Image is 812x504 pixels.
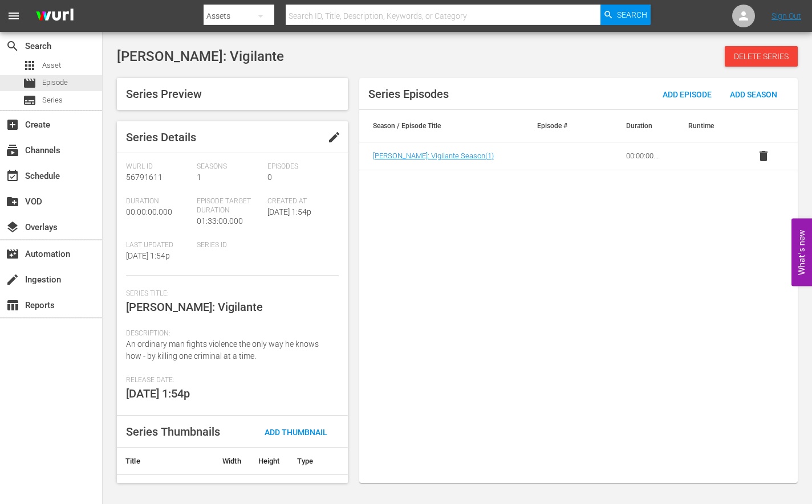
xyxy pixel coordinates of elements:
span: Series Preview [126,87,202,101]
span: Reports [6,298,19,312]
button: edit [320,124,348,151]
button: Search [600,5,651,25]
span: Series [42,95,63,106]
span: 0 [267,173,272,182]
span: Duration [126,197,191,206]
span: Create [6,118,19,132]
span: [PERSON_NAME]: Vigilante [126,300,263,314]
th: Duration [612,110,674,142]
span: Series [23,93,36,107]
span: Asset [42,60,61,71]
td: .JPG [289,474,322,502]
td: 00:00:00.000 [612,142,674,170]
span: VOD [6,195,19,208]
span: Search [6,39,19,53]
button: Delete Series [725,46,798,67]
span: Release Date: [126,376,333,385]
span: Automation [6,247,19,261]
button: cached [335,481,349,495]
a: file_download [322,481,335,495]
th: Runtime [675,110,736,142]
span: Episode Target Duration [197,197,262,215]
span: Series Details [126,130,196,144]
span: Seasons [197,162,262,171]
span: Series Thumbnails [126,425,220,439]
a: [PERSON_NAME]: Vigilante Season(1) [373,151,494,160]
span: Wurl Id [126,162,191,171]
th: Season / Episode Title [359,110,524,142]
span: 56791611 [126,173,163,182]
td: 1080 [250,474,289,502]
span: [DATE] 1:54p [267,207,311,216]
a: Sign Out [772,11,801,21]
span: [PERSON_NAME]: Vigilante Season ( 1 ) [373,151,494,160]
span: 01:33:00.000 [197,216,243,226]
span: Asset [23,59,36,72]
th: Height [250,448,289,475]
span: menu [7,9,21,23]
span: Last Updated [126,241,191,250]
span: An ordinary man fights violence the only way he knows how - by killing one criminal at a time. [126,339,319,360]
img: ans4CAIJ8jUAAAAAAAAAAAAAAAAAAAAAAAAgQb4GAAAAAAAAAAAAAAAAAAAAAAAAJMjXAAAAAAAAAAAAAAAAAAAAAAAAgAT5G... [27,3,82,30]
button: Add Season [721,84,786,104]
span: Add Season [721,90,786,99]
span: Series Title: [126,289,333,298]
span: [PERSON_NAME]: Vigilante [117,48,284,64]
th: Title [117,448,214,475]
span: [DATE] 1:54p [126,387,190,400]
span: Delete Series [725,52,798,61]
button: Open Feedback Widget [791,218,812,286]
span: Episodes [267,162,332,171]
span: 1 [197,173,201,182]
th: Type [289,448,322,475]
span: Series Episodes [368,87,449,101]
span: Episode [23,76,36,90]
button: Add Episode [653,84,721,104]
span: Description: [126,329,333,338]
span: Series ID [197,241,262,250]
span: Created At [267,197,332,206]
span: Search [617,5,647,25]
button: Add Thumbnail [255,421,336,442]
span: Episode [42,77,68,88]
span: 00:00:00.000 [126,207,172,216]
span: Schedule [6,169,19,183]
span: Overlays [6,220,19,234]
th: Width [214,448,250,475]
span: Add Thumbnail [255,428,336,437]
span: [DATE] 1:54p [126,251,170,260]
span: Ingestion [6,273,19,286]
span: edit [327,130,341,144]
td: 1920 [214,474,250,502]
span: Add Episode [653,90,721,99]
span: Channels [6,144,19,157]
button: delete [750,142,777,170]
span: delete [757,149,770,163]
th: Episode # [523,110,585,142]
